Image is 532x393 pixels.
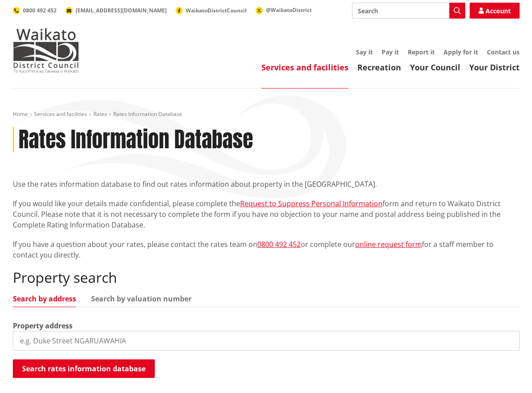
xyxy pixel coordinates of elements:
input: e.g. Duke Street NGARUAWAHIA [13,331,520,351]
a: Recreation [357,62,401,73]
a: Say it [356,48,373,56]
a: Contact us [487,48,520,56]
a: Your Council [410,62,460,73]
span: @WaikatoDistrict [266,6,312,14]
a: 0800 492 452 [257,239,301,249]
a: Account [470,3,520,19]
a: Search by address [13,295,76,302]
a: @WaikatoDistrict [256,6,312,14]
a: Search by valuation number [91,295,191,302]
span: [EMAIL_ADDRESS][DOMAIN_NAME] [76,7,167,14]
h1: Rates Information Database [19,127,253,153]
a: online request form [355,239,422,249]
a: Services and facilities [34,110,87,118]
nav: breadcrumb [13,111,520,118]
h2: Property search [13,269,520,286]
a: Report it [408,48,435,56]
a: [EMAIL_ADDRESS][DOMAIN_NAME] [65,7,167,14]
label: Property address [13,320,73,331]
a: Rates [93,110,107,118]
a: Your District [469,62,520,73]
a: Services and facilities [261,62,348,73]
img: Waikato District Council - Te Kaunihera aa Takiwaa o Waikato [13,28,79,73]
a: Home [13,110,28,118]
a: 0800 492 452 [13,7,57,14]
p: Use the rates information database to find out rates information about property in the [GEOGRAPHI... [13,179,520,189]
span: 0800 492 452 [23,7,57,14]
a: Pay it [382,48,399,56]
button: Search rates information database [13,359,155,378]
p: If you have a question about your rates, please contact the rates team on or complete our for a s... [13,239,520,260]
span: Rates Information Database [113,110,182,118]
p: If you would like your details made confidential, please complete the form and return to Waikato ... [13,198,520,230]
a: WaikatoDistrictCouncil [176,7,247,14]
a: Apply for it [444,48,478,56]
input: Search input [352,3,465,19]
a: Request to Suppress Personal Information [240,199,383,208]
span: WaikatoDistrictCouncil [186,7,247,14]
